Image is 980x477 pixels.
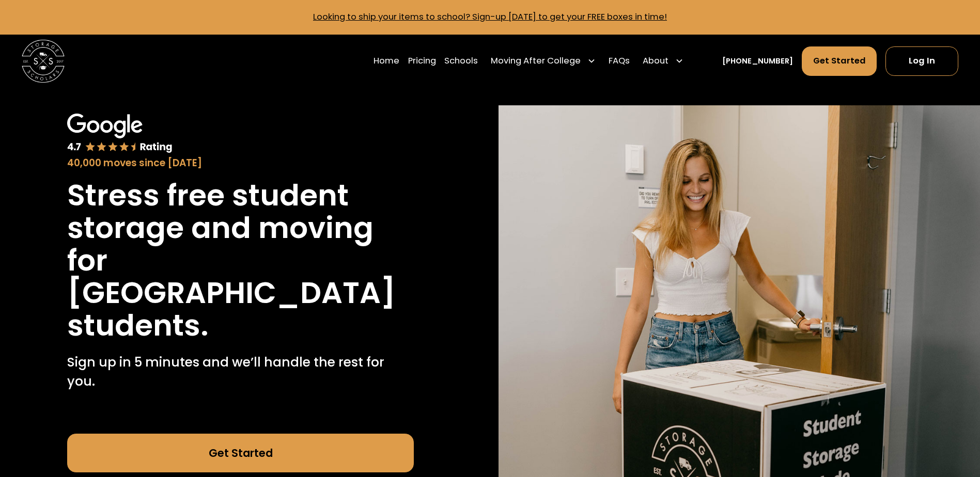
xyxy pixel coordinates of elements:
[67,309,209,342] h1: students.
[67,179,414,277] h1: Stress free student storage and moving for
[67,353,414,391] p: Sign up in 5 minutes and we’ll handle the rest for you.
[487,46,600,76] div: Moving After College
[639,46,688,76] div: About
[802,46,877,75] a: Get Started
[67,277,396,309] h1: [GEOGRAPHIC_DATA]
[22,40,65,83] img: Storage Scholars main logo
[374,46,399,76] a: Home
[491,55,581,68] div: Moving After College
[408,46,436,76] a: Pricing
[643,55,668,68] div: About
[444,46,478,76] a: Schools
[722,56,793,67] a: [PHONE_NUMBER]
[313,11,667,23] a: Looking to ship your items to school? Sign-up [DATE] to get your FREE boxes in time!
[22,40,65,83] a: home
[609,46,630,76] a: FAQs
[885,46,958,75] a: Log In
[67,156,414,170] div: 40,000 moves since [DATE]
[67,114,173,154] img: Google 4.7 star rating
[67,434,414,472] a: Get Started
